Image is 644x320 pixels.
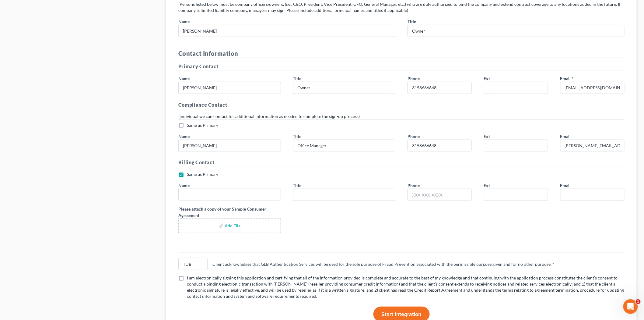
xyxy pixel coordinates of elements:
input: -- [293,189,395,201]
label: Email [560,133,571,140]
input: -- [179,140,281,151]
label: Name [178,18,190,25]
label: Name [178,182,190,189]
span: Same as Primary [187,123,218,128]
label: Ext [484,133,490,140]
label: Phone [408,182,420,189]
label: Please attach a copy of your Sample Consumer Agreement [178,206,281,219]
input: -- [484,82,548,94]
input: Initials [179,258,207,270]
span: 1 [636,299,641,304]
label: Title [293,182,302,189]
label: Name [178,75,190,82]
input: -- [484,189,548,201]
input: XXX-XXX-XXXX [408,82,471,94]
input: -- [408,25,624,37]
input: XXX-XXX-XXXX [408,189,471,201]
span: Client acknowledges that GLB Authentication Services will be used for the sole purpose of Fraud P... [212,261,552,267]
input: -- [561,140,624,151]
label: Title [293,75,302,82]
span: Email [560,76,571,81]
h5: Compliance Contact [178,101,625,108]
label: Name [178,133,190,140]
label: Title [408,18,416,25]
p: (Persons listed below must be company officers/owners, (i.e., CEO, President, Vice President, CFO... [178,1,625,13]
p: (individual we can contact for additional information as needed to complete the sign-up process) [178,113,625,120]
span: I am electronically signing this application and certifying that all of the information provided ... [187,275,624,299]
input: -- [293,82,395,94]
input: -- [561,82,624,94]
label: Email [560,182,571,189]
input: -- [484,140,548,151]
input: -- [293,140,395,151]
span: Start Integration [382,311,422,318]
span: Same as Primary [187,172,218,177]
input: -- [179,82,281,94]
label: Ext [484,182,490,189]
input: XXX-XXX-XXXX [408,140,471,151]
input: -- [179,189,281,201]
h5: Billing Contact [178,159,625,166]
label: Phone [408,133,420,140]
label: Title [293,133,302,140]
h4: Contact Information [178,49,625,58]
label: Ext [484,75,490,82]
input: -- [179,25,395,37]
iframe: Intercom live chat [623,299,638,314]
h5: Primary Contact [178,63,625,70]
label: Phone [408,75,420,82]
input: -- [561,189,624,201]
